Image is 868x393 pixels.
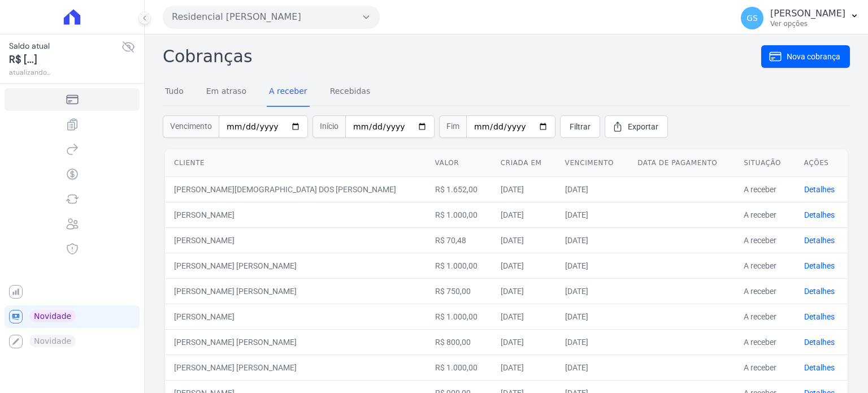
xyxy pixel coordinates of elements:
[804,261,835,270] a: Detalhes
[770,8,845,19] p: [PERSON_NAME]
[556,304,629,329] td: [DATE]
[556,176,629,202] td: [DATE]
[165,329,426,355] td: [PERSON_NAME] [PERSON_NAME]
[165,278,426,304] td: [PERSON_NAME] [PERSON_NAME]
[165,253,426,278] td: [PERSON_NAME] [PERSON_NAME]
[163,77,186,107] a: Tudo
[426,329,492,355] td: R$ 800,00
[9,52,121,67] span: R$ [...]
[747,14,758,22] span: GS
[426,227,492,253] td: R$ 70,48
[556,149,629,177] th: Vencimento
[732,2,868,34] button: GS [PERSON_NAME] Ver opções
[570,121,591,132] span: Filtrar
[735,304,795,329] td: A receber
[492,227,556,253] td: [DATE]
[492,149,556,177] th: Criada em
[267,77,310,107] a: A receber
[426,278,492,304] td: R$ 750,00
[735,227,795,253] td: A receber
[165,176,426,202] td: [PERSON_NAME][DEMOGRAPHIC_DATA] DOS [PERSON_NAME]
[9,40,121,52] span: Saldo atual
[770,19,845,28] p: Ver opções
[165,304,426,329] td: [PERSON_NAME]
[492,176,556,202] td: [DATE]
[787,51,840,62] span: Nova cobrança
[735,202,795,227] td: A receber
[426,149,492,177] th: Valor
[804,312,835,321] a: Detalhes
[628,121,658,132] span: Exportar
[804,363,835,372] a: Detalhes
[313,115,345,138] span: Início
[804,338,835,347] a: Detalhes
[804,236,835,245] a: Detalhes
[735,253,795,278] td: A receber
[492,202,556,227] td: [DATE]
[426,304,492,329] td: R$ 1.000,00
[804,287,835,296] a: Detalhes
[426,355,492,380] td: R$ 1.000,00
[163,115,219,138] span: Vencimento
[804,185,835,194] a: Detalhes
[492,278,556,304] td: [DATE]
[165,202,426,227] td: [PERSON_NAME]
[560,115,600,138] a: Filtrar
[735,278,795,304] td: A receber
[165,227,426,253] td: [PERSON_NAME]
[165,355,426,380] td: [PERSON_NAME] [PERSON_NAME]
[605,115,668,138] a: Exportar
[163,44,761,69] h2: Cobranças
[804,210,835,219] a: Detalhes
[735,176,795,202] td: A receber
[735,149,795,177] th: Situação
[735,355,795,380] td: A receber
[426,202,492,227] td: R$ 1.000,00
[492,253,556,278] td: [DATE]
[165,149,426,177] th: Cliente
[556,278,629,304] td: [DATE]
[163,6,380,28] button: Residencial [PERSON_NAME]
[492,304,556,329] td: [DATE]
[492,355,556,380] td: [DATE]
[426,253,492,278] td: R$ 1.000,00
[556,355,629,380] td: [DATE]
[426,176,492,202] td: R$ 1.652,00
[328,77,373,107] a: Recebidas
[628,149,735,177] th: Data de pagamento
[204,77,249,107] a: Em atraso
[556,202,629,227] td: [DATE]
[439,115,466,138] span: Fim
[735,329,795,355] td: A receber
[556,227,629,253] td: [DATE]
[556,329,629,355] td: [DATE]
[795,149,848,177] th: Ações
[5,305,140,328] a: Novidade
[556,253,629,278] td: [DATE]
[29,310,76,322] span: Novidade
[9,67,121,77] span: atualizando...
[9,88,135,353] nav: Sidebar
[761,45,850,68] a: Nova cobrança
[492,329,556,355] td: [DATE]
